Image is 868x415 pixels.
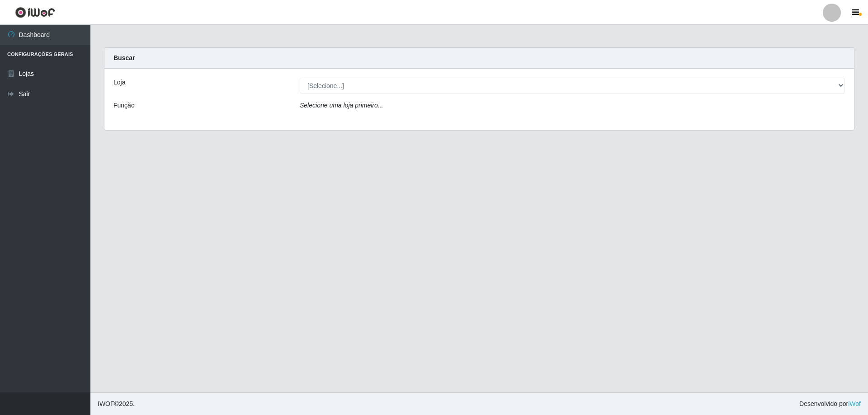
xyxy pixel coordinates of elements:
strong: Buscar [113,54,135,61]
span: IWOF [98,400,114,407]
label: Loja [113,78,125,87]
label: Função [113,101,135,110]
span: © 2025 . [98,399,135,409]
i: Selecione uma loja primeiro... [300,102,383,109]
a: iWof [848,400,861,407]
span: Desenvolvido por [799,399,861,409]
img: CoreUI Logo [15,7,55,18]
